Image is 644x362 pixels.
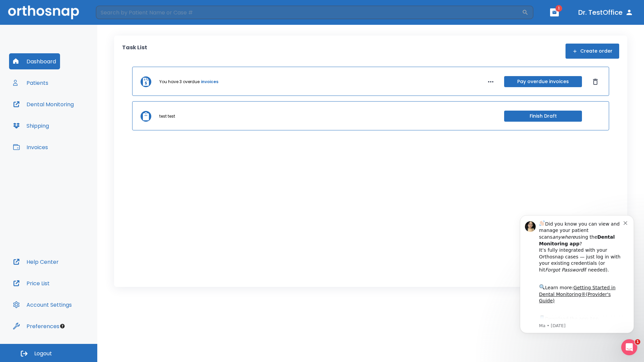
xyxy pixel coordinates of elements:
[566,44,619,59] button: Create order
[9,297,76,313] button: Account Settings
[555,5,562,12] span: 1
[29,118,114,124] p: Message from Ma, sent 2w ago
[201,79,218,85] a: invoices
[9,96,78,112] button: Dental Monitoring
[9,254,63,270] button: Help Center
[576,6,636,18] button: Dr. TestOffice
[9,139,52,155] button: Invoices
[504,111,582,122] button: Finish Draft
[510,205,644,344] iframe: Intercom notifications message
[9,275,54,291] button: Price List
[635,339,640,345] span: 1
[114,14,119,20] button: Dismiss notification
[34,350,52,357] span: Logout
[96,6,522,19] input: Search by Patient Name or Case #
[59,323,65,329] div: Tooltip anchor
[590,76,601,87] button: Dismiss
[9,318,63,334] button: Preferences
[29,109,114,143] div: Download the app: | ​ Let us know if you need help getting started!
[159,113,175,119] p: test test
[159,79,200,85] p: You have 3 overdue
[122,44,147,59] p: Task List
[8,5,79,19] img: Orthosnap
[29,111,89,123] a: App Store
[9,75,52,91] button: Patients
[504,76,582,87] button: Pay overdue invoices
[9,53,60,69] button: Dashboard
[9,118,53,134] button: Shipping
[621,339,637,355] iframe: Intercom live chat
